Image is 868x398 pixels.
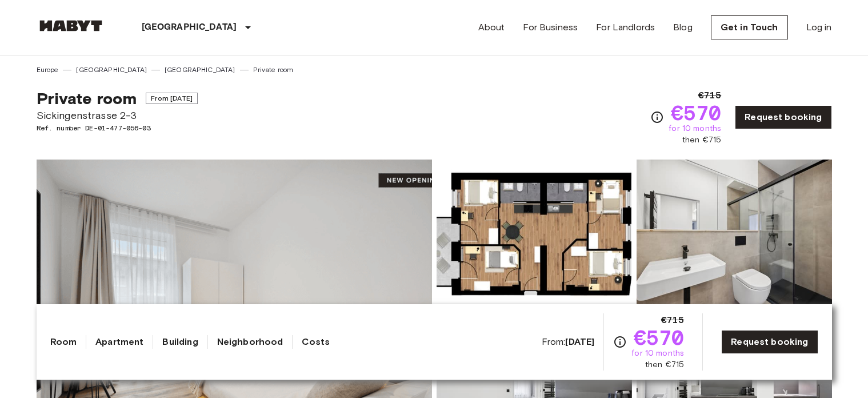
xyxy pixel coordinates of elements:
a: [GEOGRAPHIC_DATA] [76,65,147,75]
span: for 10 months [669,123,721,134]
a: Neighborhood [217,335,283,349]
span: then €715 [682,134,721,146]
span: €715 [661,313,685,327]
a: Europe [37,65,59,75]
span: then €715 [645,359,684,371]
img: Picture of unit DE-01-477-056-03 [437,160,632,309]
a: [GEOGRAPHIC_DATA] [165,65,235,75]
svg: Check cost overview for full price breakdown. Please note that discounts apply to new joiners onl... [613,335,627,349]
a: Blog [673,21,693,34]
svg: Check cost overview for full price breakdown. Please note that discounts apply to new joiners onl... [650,110,664,124]
span: Sickingenstrasse 2-3 [37,108,198,123]
a: Apartment [95,335,143,349]
img: Habyt [37,20,105,31]
span: €715 [698,89,722,102]
a: Request booking [721,330,818,354]
a: Building [162,335,198,349]
span: Private room [37,89,137,108]
img: Picture of unit DE-01-477-056-03 [637,160,832,309]
span: Ref. number DE-01-477-056-03 [37,123,198,133]
a: Request booking [735,105,831,129]
span: for 10 months [631,348,684,359]
a: Room [50,335,77,349]
span: From: [542,336,595,348]
span: €570 [634,327,685,348]
a: Private room [253,65,294,75]
span: From [DATE] [146,93,198,104]
b: [DATE] [565,336,594,347]
p: [GEOGRAPHIC_DATA] [142,21,237,34]
span: €570 [671,102,722,123]
a: Get in Touch [711,15,788,39]
a: For Business [523,21,578,34]
a: About [478,21,505,34]
a: Costs [302,335,330,349]
a: Log in [806,21,832,34]
a: For Landlords [596,21,655,34]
